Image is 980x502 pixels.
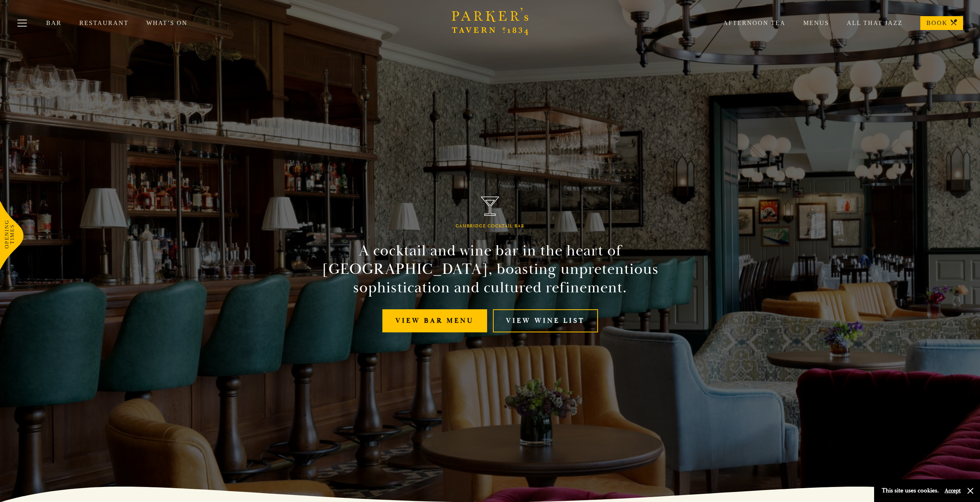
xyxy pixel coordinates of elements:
a: View bar menu [382,309,487,333]
h1: Cambridge Cocktail Bar [456,223,524,229]
button: Close and accept [967,487,974,495]
a: View Wine List [493,309,598,333]
p: This site uses cookies. [882,485,939,496]
img: Parker's Tavern Brasserie Cambridge [481,197,499,216]
h2: A cocktail and wine bar in the heart of [GEOGRAPHIC_DATA], boasting unpretentious sophistication ... [315,242,666,297]
button: Accept [945,487,961,494]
